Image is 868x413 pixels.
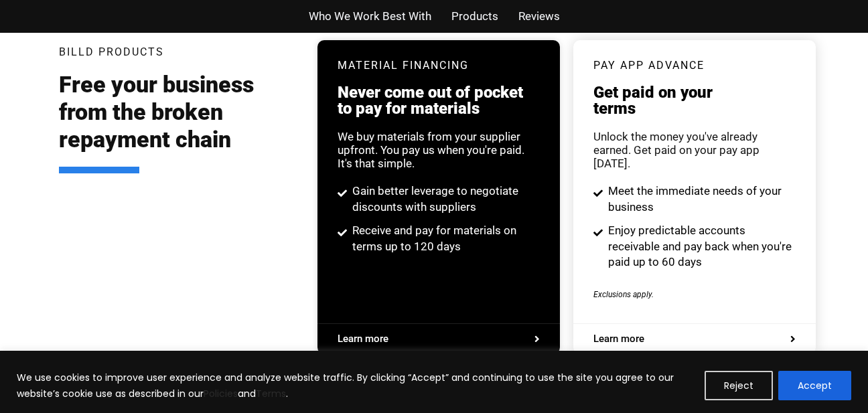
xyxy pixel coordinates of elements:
a: Products [451,7,498,26]
button: Accept [778,371,851,400]
span: Gain better leverage to negotiate discounts with suppliers [349,183,540,216]
a: Reviews [518,7,560,26]
h2: Free your business from the broken repayment chain [59,71,297,173]
button: Reject [705,371,773,400]
a: Policies [204,387,238,400]
a: Learn more [593,334,796,344]
span: Enjoy predictable accounts receivable and pay back when you're paid up to 60 days [605,223,796,270]
span: Receive and pay for materials on terms up to 120 days [349,223,540,255]
a: Who We Work Best With [309,7,431,26]
span: Exclusions apply. [593,290,654,299]
a: Terms [256,387,286,400]
h3: Never come out of pocket to pay for materials [338,84,540,116]
h3: Get paid on your terms [593,84,796,116]
div: We buy materials from your supplier upfront. You pay us when you're paid. It's that simple. [338,130,540,170]
h3: pay app advance [593,60,796,71]
p: We use cookies to improve user experience and analyze website traffic. By clicking “Accept” and c... [17,369,695,402]
a: Learn more [338,334,540,344]
span: Meet the immediate needs of your business [605,183,796,216]
div: Unlock the money you've already earned. Get paid on your pay app [DATE]. [593,130,796,170]
span: Learn more [593,334,644,344]
h3: Material Financing [338,60,540,71]
span: Learn more [338,334,388,344]
h3: Billd Products [59,47,164,58]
